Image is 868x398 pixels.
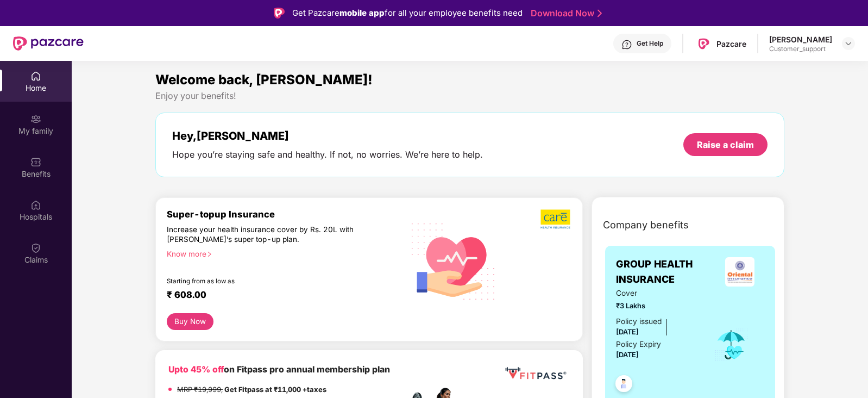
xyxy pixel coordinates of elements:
span: Company benefits [603,217,689,233]
div: Pazcare [716,39,746,49]
div: Policy Expiry [616,339,661,351]
img: b5dec4f62d2307b9de63beb79f102df3.png [540,209,571,229]
img: fppp.png [503,363,568,383]
img: svg+xml;base64,PHN2ZyBpZD0iQ2xhaW0iIHhtbG5zPSJodHRwOi8vd3d3LnczLm9yZy8yMDAwL3N2ZyIgd2lkdGg9IjIwIi... [30,242,41,253]
div: Starting from as low as [167,277,356,285]
div: Raise a claim [697,139,754,151]
div: Customer_support [769,45,832,53]
img: svg+xml;base64,PHN2ZyBpZD0iSG9zcGl0YWxzIiB4bWxucz0iaHR0cDovL3d3dy53My5vcmcvMjAwMC9zdmciIHdpZHRoPS... [30,200,41,210]
a: Download Now [531,8,599,19]
div: Get Help [637,39,663,48]
img: svg+xml;base64,PHN2ZyB4bWxucz0iaHR0cDovL3d3dy53My5vcmcvMjAwMC9zdmciIHhtbG5zOnhsaW5rPSJodHRwOi8vd3... [403,209,504,312]
span: right [206,251,212,257]
div: Hey, [PERSON_NAME] [172,129,483,142]
button: Buy Now [167,313,213,330]
div: ₹ 608.00 [167,289,392,302]
img: svg+xml;base64,PHN2ZyB3aWR0aD0iMjAiIGhlaWdodD0iMjAiIHZpZXdCb3g9IjAgMCAyMCAyMCIgZmlsbD0ibm9uZSIgeG... [30,114,41,125]
b: Upto 45% off [168,364,224,375]
strong: mobile app [339,8,385,18]
img: svg+xml;base64,PHN2ZyBpZD0iRHJvcGRvd24tMzJ4MzIiIHhtbG5zPSJodHRwOi8vd3d3LnczLm9yZy8yMDAwL3N2ZyIgd2... [844,39,853,48]
div: Policy issued [616,316,662,328]
img: svg+xml;base64,PHN2ZyBpZD0iSG9tZSIgeG1sbnM9Imh0dHA6Ly93d3cudzMub3JnLzIwMDAvc3ZnIiB3aWR0aD0iMjAiIG... [30,71,41,82]
div: Increase your health insurance cover by Rs. 20L with [PERSON_NAME]’s super top-up plan. [167,225,356,244]
img: svg+xml;base64,PHN2ZyBpZD0iSGVscC0zMngzMiIgeG1sbnM9Imh0dHA6Ly93d3cudzMub3JnLzIwMDAvc3ZnIiB3aWR0aD... [621,39,632,50]
img: Logo [274,8,285,18]
img: insurerLogo [725,257,754,287]
del: MRP ₹19,999, [177,385,223,394]
span: Welcome back, [PERSON_NAME]! [155,72,373,88]
span: ₹3 Lakhs [616,301,699,312]
img: icon [714,327,749,363]
img: Pazcare_Logo.png [696,36,712,52]
span: [DATE] [616,351,639,359]
b: on Fitpass pro annual membership plan [168,364,390,375]
img: svg+xml;base64,PHN2ZyBpZD0iQmVuZWZpdHMiIHhtbG5zPSJodHRwOi8vd3d3LnczLm9yZy8yMDAwL3N2ZyIgd2lkdGg9Ij... [30,157,41,167]
div: Hope you’re staying safe and healthy. If not, no worries. We’re here to help. [172,149,483,160]
img: New Pazcare Logo [13,36,84,51]
span: GROUP HEALTH INSURANCE [616,257,715,288]
div: [PERSON_NAME] [769,34,832,45]
div: Super-topup Insurance [167,209,402,220]
img: Stroke [597,8,602,19]
strong: Get Fitpass at ₹11,000 +taxes [224,385,326,394]
span: [DATE] [616,328,639,336]
div: Get Pazcare for all your employee benefits need [292,7,523,20]
div: Enjoy your benefits! [155,90,784,102]
span: Cover [616,288,699,300]
div: Know more [167,249,396,257]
